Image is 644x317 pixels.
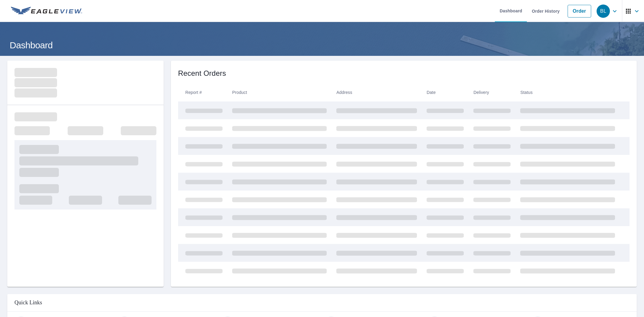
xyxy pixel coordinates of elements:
[14,299,630,306] p: Quick Links
[7,39,637,51] h1: Dashboard
[227,84,332,101] th: Product
[469,84,515,101] th: Delivery
[11,7,82,16] img: EV Logo
[597,5,610,18] div: BL
[178,68,226,79] p: Recent Orders
[178,84,227,101] th: Report #
[422,84,469,101] th: Date
[332,84,422,101] th: Address
[568,5,591,18] a: Order
[515,84,620,101] th: Status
